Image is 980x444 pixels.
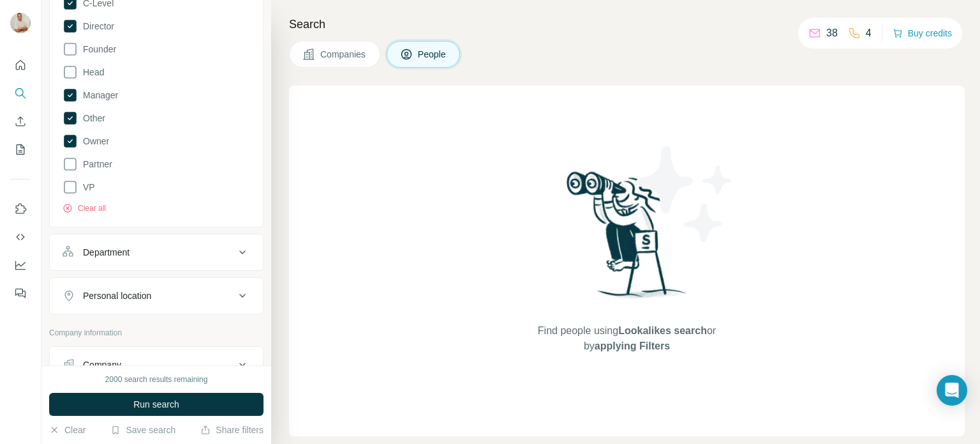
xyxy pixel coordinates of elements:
[83,289,151,302] div: Personal location
[50,237,263,268] button: Department
[83,246,130,259] div: Department
[110,424,175,436] button: Save search
[49,424,85,436] button: Clear
[50,349,263,380] button: Company
[289,15,965,33] h4: Search
[78,43,116,56] span: Founder
[49,393,264,416] button: Run search
[78,20,114,33] span: Director
[10,13,31,33] img: Avatar
[595,341,670,351] span: applying Filters
[133,398,179,411] span: Run search
[627,137,742,252] img: Surfe Illustration - Stars
[78,89,118,102] span: Manager
[83,358,121,371] div: Company
[78,112,105,125] span: Other
[866,26,872,41] p: 4
[10,197,31,220] button: Use Surfe on LinkedIn
[826,26,838,41] p: 38
[105,374,208,385] div: 2000 search results remaining
[10,138,31,161] button: My lists
[78,181,95,194] span: VP
[10,82,31,105] button: Search
[78,135,109,148] span: Owner
[561,168,694,310] img: Surfe Illustration - Woman searching with binoculars
[63,203,106,214] button: Clear all
[10,282,31,305] button: Feedback
[10,226,31,249] button: Use Surfe API
[78,66,104,79] span: Head
[50,280,263,311] button: Personal location
[10,54,31,77] button: Quick start
[320,48,367,61] span: Companies
[10,254,31,277] button: Dashboard
[200,424,264,436] button: Share filters
[49,327,264,339] p: Company information
[937,375,967,406] div: Open Intercom Messenger
[893,24,952,42] button: Buy credits
[10,110,31,133] button: Enrich CSV
[418,48,447,61] span: People
[524,323,729,354] span: Find people using or by
[618,325,707,336] span: Lookalikes search
[78,158,112,171] span: Partner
